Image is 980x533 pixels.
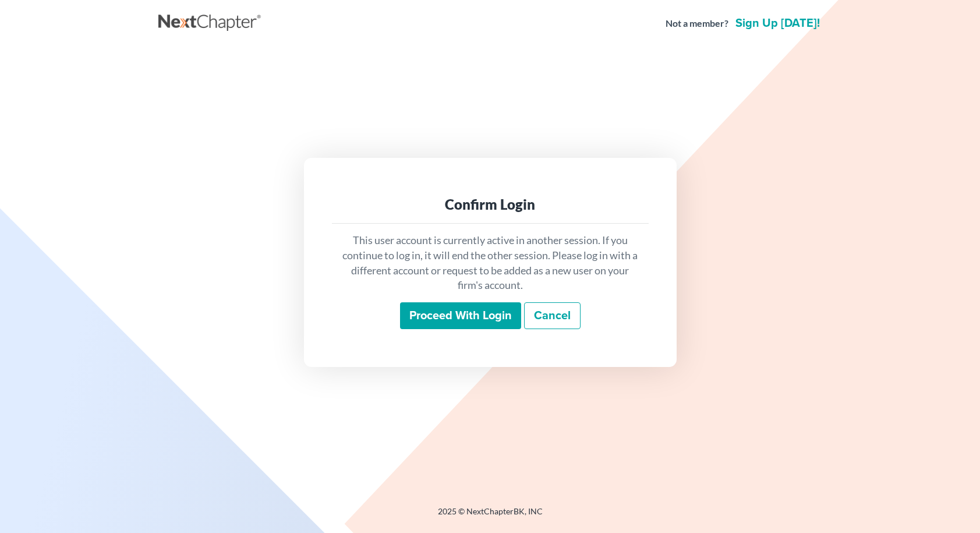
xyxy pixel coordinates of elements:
[341,233,639,293] p: This user account is currently active in another session. If you continue to log in, it will end ...
[400,302,521,329] input: Proceed with login
[158,506,822,527] div: 2025 © NextChapterBK, INC
[733,17,822,29] a: Sign up [DATE]!
[666,17,728,30] strong: Not a member?
[341,195,639,214] div: Confirm Login
[524,302,581,329] a: Cancel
